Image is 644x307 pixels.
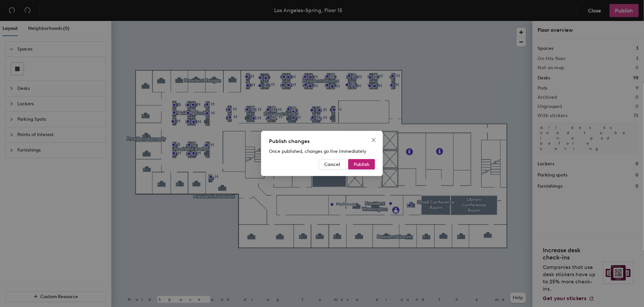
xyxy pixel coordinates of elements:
[369,135,379,145] button: Close
[269,149,367,154] span: Once published, changes go live immediately
[319,159,346,170] button: Cancel
[269,137,375,145] div: Publish changes
[369,137,379,143] span: Close
[348,159,375,170] button: Publish
[354,162,369,167] span: Publish
[371,137,376,143] span: close
[324,162,340,167] span: Cancel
